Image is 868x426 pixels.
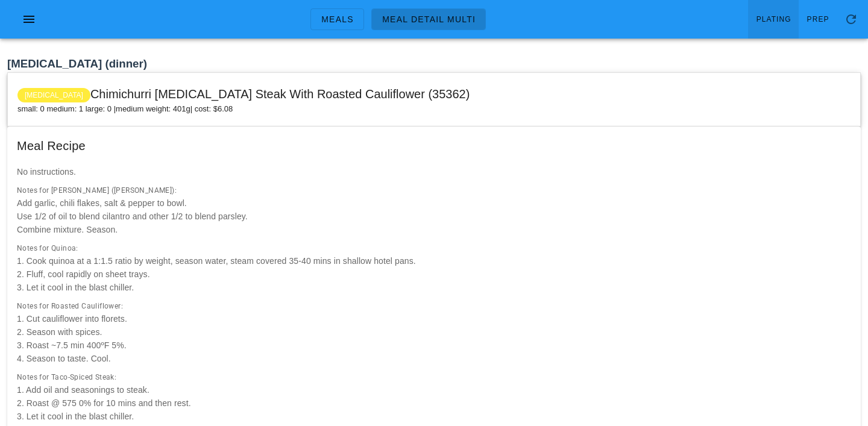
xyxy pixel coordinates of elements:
span: Plating [756,15,791,23]
span: Add garlic, chili flakes, salt & pepper to bowl. [17,198,187,208]
div: No instructions. [10,158,858,186]
div: Meal Recipe [7,127,861,165]
span: Notes for [PERSON_NAME] ([PERSON_NAME]): [17,186,177,195]
span: 2. Fluff, cool rapidly on sheet trays. [17,269,150,279]
span: Chimichurri [MEDICAL_DATA] Steak With Roasted Cauliflower (35362) [17,87,470,101]
span: 3. Let it cool in the blast chiller. [17,283,134,292]
span: 4. Season to taste. Cool. [17,354,111,363]
span: Meals [321,14,354,24]
span: 1. Add oil and seasonings to steak. [17,385,149,395]
span: Meal Detail Multi [382,14,476,24]
span: Use 1/2 of oil to blend cilantro and other 1/2 to blend parsley. [17,211,248,221]
span: Notes for Roasted Cauliflower: [17,302,123,310]
span: 1. Cook quinoa at a 1:1.5 ratio by weight, season water, steam covered 35-40 mins in shallow hote... [17,256,416,266]
span: 3. Roast ~7.5 min 400ºF 5%. [17,340,127,350]
span: Notes for Taco-Spiced Steak: [17,373,116,381]
span: 3. Let it cool in the blast chiller. [17,412,134,421]
span: 2. Roast @ 575 0% for 10 mins and then rest. [17,398,191,408]
span: 2. Season with spices. [17,327,102,337]
span: small: 0 medium: 1 large: 0 | [17,103,116,115]
span: [MEDICAL_DATA] [25,88,83,102]
span: | cost: $6.08 [190,103,233,115]
a: Meal Detail Multi [371,8,486,30]
h3: [MEDICAL_DATA] (dinner) [7,55,861,72]
span: Notes for Quinoa: [17,244,78,252]
span: 1. Cut cauliflower into florets. [17,314,127,324]
span: medium weight: 401g [116,103,190,115]
a: Meals [310,8,364,30]
span: Prep [807,15,829,23]
span: Combine mixture. Season. [17,225,118,234]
